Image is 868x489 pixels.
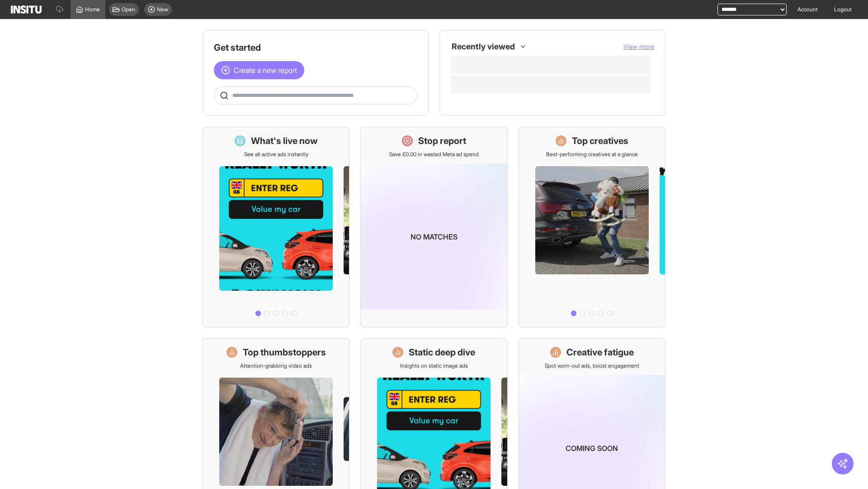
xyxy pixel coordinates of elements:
[234,65,297,76] span: Create a new report
[519,127,665,327] a: Top creativesBest-performing creatives at a glance
[409,346,475,359] h1: Static deep dive
[546,151,638,158] p: Best-performing creatives at a glance
[214,41,417,54] h1: Get started
[361,163,507,310] img: coming-soon-gradient_kfitwp.png
[400,362,468,369] p: Insights on static image ads
[418,134,466,147] h1: Stop report
[240,362,312,369] p: Attention-grabbing video ads
[157,6,168,13] span: New
[122,6,135,13] span: Open
[572,134,628,147] h1: Top creatives
[360,127,507,327] a: Stop reportSave £0.00 in wasted Meta ad spendNo matches
[389,151,479,158] p: Save £0.00 in wasted Meta ad spend
[11,5,42,14] img: Logo
[251,134,318,147] h1: What's live now
[203,127,349,327] a: What's live nowSee all active ads instantly
[243,346,326,359] h1: Top thumbstoppers
[623,43,654,50] span: View more
[214,61,304,79] button: Create a new report
[410,231,458,242] p: No matches
[85,6,100,13] span: Home
[244,151,308,158] p: See all active ads instantly
[623,42,654,51] button: View more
